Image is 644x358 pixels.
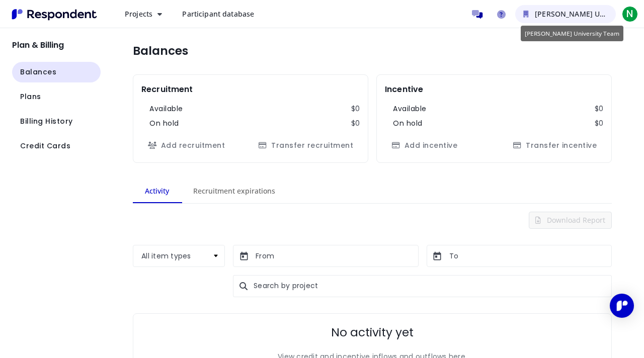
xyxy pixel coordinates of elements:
span: Download Report [545,215,605,225]
button: Navigate to Plans [12,86,101,107]
span: Participant database [182,9,254,19]
dd: $0 [595,104,604,114]
span: Transferring incentive has been paused while your account is under review. Review can take 1-3 bu... [507,140,604,150]
md-tab-item: Activity [133,179,181,203]
button: Download Report [529,212,612,229]
h2: No activity yet [331,326,414,340]
h2: Recruitment [141,83,193,96]
span: Credit Cards [20,141,70,151]
h2: Plan & Billing [12,40,101,50]
span: Balances [20,67,56,77]
span: N [622,6,638,22]
dt: Available [393,104,427,114]
span: Buying recruitment has been paused while your account is under review. Review can take 1-3 busine... [141,140,231,150]
span: Billing History [20,116,73,127]
span: Plans [20,92,41,102]
input: From [256,251,316,264]
a: Help and support [491,4,511,24]
a: Message participants [467,4,487,24]
input: To [449,251,510,264]
span: Projects [125,9,152,19]
button: Transfer recruitment [252,137,360,154]
button: md-calendar [429,248,446,266]
h2: Incentive [385,83,423,96]
div: Open Intercom Messenger [610,294,634,318]
a: Participant database [174,5,262,23]
button: Navigate to Credit Cards [12,136,101,156]
button: Add recruitment [141,137,231,154]
button: Navigate to Balances [12,62,101,82]
dd: $0 [595,118,604,129]
button: Transfer incentive [507,137,604,154]
dt: Available [149,104,183,114]
span: [PERSON_NAME] University Team [525,29,619,37]
button: Add incentive [385,137,464,154]
dd: $0 [351,104,360,114]
input: Search by project [250,275,612,297]
button: Navigate to Billing History [12,111,101,132]
button: Azim Premji University Team [515,5,616,23]
span: Transferring recruitment has been paused while your account is under review. Review can take 1-3 ... [252,140,360,150]
h1: Balances [133,44,188,58]
md-tab-item: Recruitment expirations [181,179,287,203]
button: Projects [117,5,170,23]
button: N [620,5,640,23]
span: Buying incentive has been paused while your account is under review. Review can take 1-3 business... [385,140,464,150]
dt: On hold [393,118,423,129]
dt: On hold [149,118,179,129]
button: md-calendar [235,248,253,266]
dd: $0 [351,118,360,129]
img: Respondent [8,6,101,23]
